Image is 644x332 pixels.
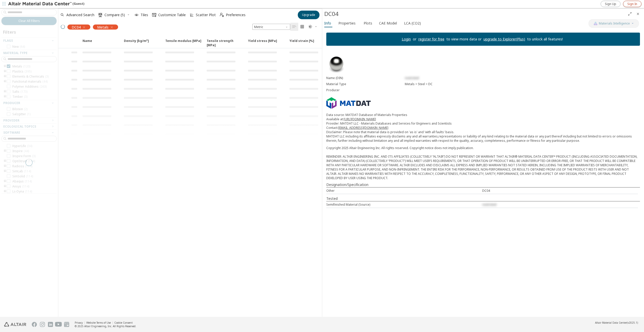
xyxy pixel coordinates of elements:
[404,19,421,27] span: LCA (CO2)
[220,13,224,17] i: 
[4,322,26,327] img: Altair Engineering
[626,10,634,18] button: Full Screen
[290,23,298,31] button: Table View
[66,13,94,17] span: Advanced Search
[338,19,356,27] span: Properties
[292,25,296,29] i: 
[405,76,419,80] span: restricted
[326,113,640,143] p: Data source: MATDAT Database of Materials Properties Available at: Provider: MATDAT LLC - Materia...
[289,39,314,48] span: Yield strain [%]
[104,13,125,17] span: Compare (5)
[326,182,640,187] div: Designation/Specification
[605,2,616,6] span: Sign Up
[72,25,81,29] span: DC04
[286,39,328,48] span: Yield strain [%]
[207,39,243,48] span: Tensile strength [MPa]
[595,321,638,324] div: (v2025.1)
[326,146,640,180] div: Copyright 2025 Altair Engineering Inc. All rights reserved. Copyright notice does not imply publi...
[245,39,286,48] span: Yield stress [MPa]
[165,39,201,48] span: Tensile modulus [MPa]
[97,25,109,29] span: Metals
[162,39,204,48] span: Tensile modulus [MPa]
[8,2,72,7] img: Altair Material Data Center
[75,321,83,324] a: Privacy
[326,88,405,92] div: Producer
[525,37,565,42] p: to unlock all features!
[326,76,405,80] div: Name (DIN)
[411,37,418,42] p: or
[75,324,136,328] div: © 2025 Altair Engineering, Inc. All Rights Reserved.
[308,25,312,29] i: 
[302,13,315,17] span: Upgrade
[204,39,245,48] span: Tensile strength [MPa]
[338,126,388,130] a: [EMAIL_ADDRESS][DOMAIN_NAME]
[484,37,525,41] a: upgrade to Explorer(Plus)
[114,321,133,324] a: Cookie Consent
[306,23,319,31] button: Theme
[326,97,371,109] img: Logo - Provider
[326,202,482,207] div: Semifinished Material (Source)
[324,19,331,27] span: Info
[595,321,627,324] span: Altair Material Data Center
[83,39,92,48] span: Name
[482,188,638,193] div: DC04
[326,188,482,193] div: Other
[599,21,630,26] span: Materials Intelligence
[627,2,637,6] span: Sign In
[8,2,84,7] div: (Guest)
[324,10,626,18] div: DC04
[300,25,304,29] i: 
[252,24,290,30] div: Unit System
[418,37,444,41] a: register for free
[364,19,372,27] span: Plots
[79,39,121,48] span: Name
[601,1,621,7] a: Sign Up
[379,19,397,27] span: CAE Model
[326,54,346,74] img: Material Type Image
[124,39,149,48] span: Density [kg/m³]
[344,117,376,121] a: [URL][DOMAIN_NAME]
[252,24,290,30] span: Metric
[121,39,162,48] span: Density [kg/m³]
[98,13,102,17] i: 
[298,11,319,19] button: Upgrade
[326,196,640,201] div: Tested
[594,21,598,26] img: AI Copilot
[68,39,79,48] span: Expand
[588,19,639,28] button: AI CopilotMaterials Intelligence
[298,23,306,31] button: Tile View
[158,13,186,17] span: Customize Table
[141,13,148,17] span: Tiles
[444,37,484,42] p: to view more data or
[326,82,405,86] div: Material Type
[405,82,640,86] div: Metals > Steel > DC
[248,39,277,48] span: Yield stress [MPa]
[634,10,642,18] button: Close
[482,202,496,207] span: restricted
[196,13,216,17] span: Scatter Plot
[226,13,246,17] span: Preferences
[86,321,111,324] a: Website Terms of Use
[402,37,411,41] a: Login
[623,1,641,7] a: Sign In
[152,13,156,17] i: 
